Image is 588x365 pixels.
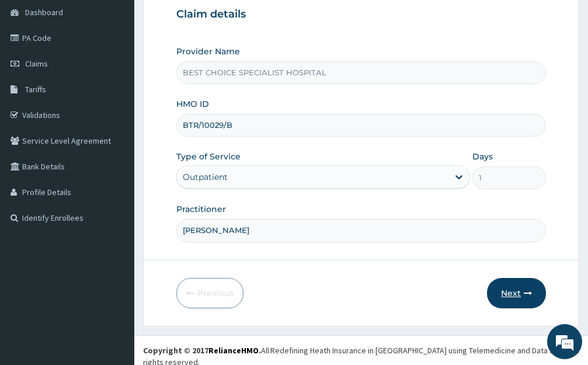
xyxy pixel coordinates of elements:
[270,345,579,356] div: Redefining Heath Insurance in [GEOGRAPHIC_DATA] using Telemedicine and Data Science!
[183,171,228,183] div: Outpatient
[176,219,546,242] input: Enter Name
[176,203,226,215] label: Practitioner
[68,109,161,227] span: We're online!
[61,65,196,81] div: Chat with us now
[472,151,493,162] label: Days
[176,151,241,162] label: Type of Service
[25,58,48,69] span: Claims
[176,8,546,21] h3: Claim details
[143,345,261,356] strong: Copyright © 2017 .
[6,242,222,283] textarea: Type your message and hit 'Enter'
[208,345,259,356] a: RelianceHMO
[176,114,546,137] input: Enter HMO ID
[192,6,220,34] div: Minimize live chat window
[176,98,209,110] label: HMO ID
[487,278,546,308] button: Next
[25,84,46,95] span: Tariffs
[22,58,47,88] img: d_794563401_company_1708531726252_794563401
[176,46,240,57] label: Provider Name
[176,278,243,308] button: Previous
[25,7,63,18] span: Dashboard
